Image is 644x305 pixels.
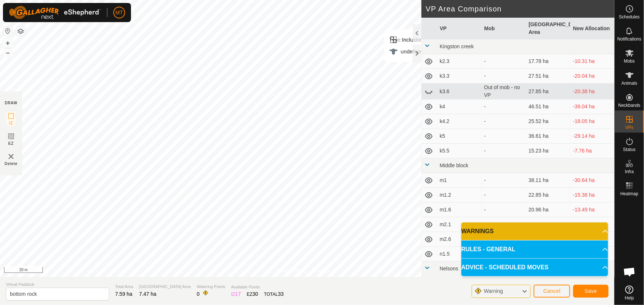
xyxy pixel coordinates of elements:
[623,147,636,152] span: Status
[484,84,523,99] div: Out of mob - no VP
[543,288,561,294] span: Cancel
[618,103,640,108] span: Neckbands
[615,283,644,303] a: Help
[570,144,614,158] td: -7.76 ha
[526,99,570,114] td: 46.51 ha
[314,267,336,274] a: Contact Us
[3,39,12,48] button: +
[570,203,614,217] td: -13.49 ha
[7,152,16,161] img: VP
[570,188,614,203] td: -15.38 ha
[278,267,306,274] a: Privacy Policy
[426,4,615,13] h2: VP Area Comparison
[526,84,570,99] td: 27.85 ha
[3,48,12,57] button: –
[139,284,191,290] span: [GEOGRAPHIC_DATA] Area
[115,291,132,297] span: 7.59 ha
[437,54,481,69] td: k2.3
[440,266,459,271] span: Nelsons
[484,72,523,80] div: -
[526,203,570,217] td: 20.96 ha
[437,18,481,39] th: VP
[3,27,12,35] button: Reset Map
[461,222,608,240] p-accordion-header: WARNINGS
[5,161,18,166] span: Delete
[484,103,523,111] div: -
[437,188,481,203] td: m1.2
[570,114,614,129] td: -18.05 ha
[461,259,608,276] p-accordion-header: ADVICE - SCHEDULED MOVES
[437,217,481,232] td: m2.1
[115,284,133,290] span: Total Area
[437,203,481,217] td: m1.6
[570,18,614,39] th: New Allocation
[484,176,523,184] div: -
[8,141,14,146] span: EZ
[6,281,109,288] span: Virtual Paddock
[484,288,503,294] span: Warning
[526,217,570,232] td: 12.74 ha
[437,114,481,129] td: k4.2
[197,291,200,297] span: 0
[484,147,523,155] div: -
[278,291,284,297] span: 33
[573,285,609,298] button: Save
[9,6,101,19] img: Gallagher Logo
[484,191,523,199] div: -
[570,54,614,69] td: -10.31 ha
[437,129,481,144] td: k5
[619,15,640,19] span: Schedules
[570,217,614,232] td: -5.27 ha
[481,18,526,39] th: Mob
[235,291,241,297] span: 17
[526,114,570,129] td: 25.52 ha
[16,27,25,36] button: Map Layers
[9,120,13,126] span: IZ
[247,290,258,298] div: EZ
[526,69,570,84] td: 27.51 ha
[526,188,570,203] td: 22.85 ha
[231,290,241,298] div: IZ
[437,232,481,247] td: m2.6
[620,192,638,196] span: Heatmap
[484,206,523,214] div: -
[440,162,469,168] span: Middle block
[484,118,523,125] div: -
[5,100,17,106] div: DRAW
[526,173,570,188] td: 38.11 ha
[617,37,641,41] span: Notifications
[461,263,548,272] span: ADVICE - SCHEDULED MOVES
[484,221,523,228] div: -
[585,288,597,294] span: Save
[526,129,570,144] td: 36.61 ha
[139,291,156,297] span: 7.47 ha
[197,284,225,290] span: Watering Points
[440,43,474,49] span: Kingston creek
[570,99,614,114] td: -39.04 ha
[484,132,523,140] div: -
[437,276,481,292] td: cow calving block
[231,284,283,290] span: Available Points
[484,57,523,65] div: -
[625,169,634,174] span: Infra
[570,69,614,84] td: -20.04 ha
[526,144,570,158] td: 15.23 ha
[264,290,284,298] div: TOTAL
[437,173,481,188] td: m1
[625,296,634,300] span: Help
[526,18,570,39] th: [GEOGRAPHIC_DATA] Area
[624,59,635,63] span: Mobs
[437,84,481,99] td: k3.6
[621,81,637,85] span: Animals
[389,47,441,56] div: undefined Animal
[461,245,516,254] span: RULES - GENERAL
[570,129,614,144] td: -29.14 ha
[116,9,123,17] span: MT
[461,241,608,258] p-accordion-header: RULES - GENERAL
[437,69,481,84] td: k3.3
[570,173,614,188] td: -30.64 ha
[570,84,614,99] td: -20.38 ha
[534,285,570,298] button: Cancel
[619,261,641,283] a: Open chat
[437,247,481,262] td: n1.5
